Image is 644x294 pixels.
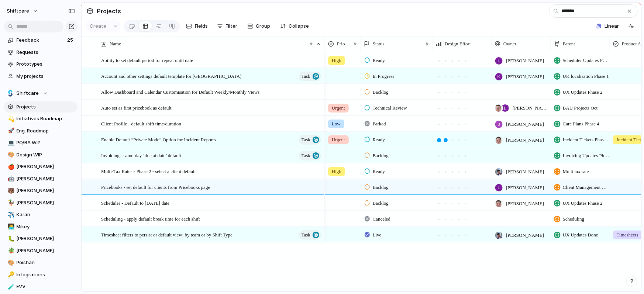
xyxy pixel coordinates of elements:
button: Linear [593,21,622,32]
button: 🦆 [7,199,14,207]
a: Feedback25 [4,35,78,46]
span: Shiftcare [17,90,39,97]
a: 🎨Design WIP [4,149,78,160]
div: 🔑 [8,270,13,279]
div: 🧪 [8,283,13,291]
button: 🐻 [7,187,14,194]
a: 🪴[PERSON_NAME] [4,245,78,256]
div: 👨‍💻 [8,222,13,231]
span: 25 [67,37,75,44]
a: Requests [4,47,78,58]
span: Mikey [17,223,75,231]
span: [PERSON_NAME] [17,175,75,183]
a: 🎨Peishan [4,257,78,268]
span: Scheduler Updates Phase 1 [563,57,609,64]
span: Integrations [17,271,75,279]
div: 🐛[PERSON_NAME] [4,233,78,244]
a: 👨‍💻Mikey [4,221,78,232]
div: 💫 [8,115,13,123]
span: Invoicing Updates Phase 1 [563,152,609,159]
span: Prototypes [17,60,75,68]
div: 🐛 [8,235,13,243]
a: 🔑Integrations [4,269,78,280]
a: My projects [4,71,78,82]
span: [PERSON_NAME] [17,187,75,194]
span: Karan [17,211,75,218]
button: 💻 [7,139,14,146]
button: 🚀 [7,127,14,135]
span: [PERSON_NAME] [17,163,75,170]
span: Timesheets [617,231,638,239]
button: 🐛 [7,235,14,242]
span: [PERSON_NAME] [17,235,75,242]
span: Auto set as first pricebook as default [101,103,172,112]
div: 🎨 [8,151,13,159]
span: Scheduler - Default to [DATE] date [101,198,169,207]
div: ✈️ [8,211,13,219]
div: 🤖 [8,174,13,183]
span: Projects [95,4,123,18]
a: ✈️Karan [4,209,78,220]
button: Collapse [277,20,312,32]
div: 🍎 [8,163,13,171]
span: Requests [17,49,75,56]
button: Group [244,20,274,32]
button: 🧪 [7,283,14,290]
a: 🐻[PERSON_NAME] [4,185,78,196]
div: 🪴 [8,246,13,255]
span: PO/BA WIP [17,139,75,146]
span: Linear [605,23,619,30]
span: My projects [17,73,75,80]
button: 🔑 [7,271,14,279]
button: 🎨 [7,259,14,266]
span: Initiatives Roadmap [17,115,75,122]
button: 💫 [7,115,14,122]
div: 💻 [8,139,13,147]
span: Filter [226,23,238,30]
span: Design WIP [17,151,75,159]
div: 🚀 [8,127,13,135]
span: Incident Tickets Phase 3 [563,136,609,143]
button: 👨‍💻 [7,223,14,231]
span: shiftcare [7,7,29,15]
a: 🧪EVV [4,281,78,292]
button: ✈️ [7,211,14,218]
div: 🐻 [8,187,13,195]
button: Fields [183,20,211,32]
button: 🤖 [7,175,14,183]
a: 💻PO/BA WIP [4,137,78,148]
span: Eng. Roadmap [17,127,75,135]
a: 🍎[PERSON_NAME] [4,161,78,172]
button: Shiftcare [4,88,78,99]
a: 🚀Eng. Roadmap [4,125,78,136]
span: Name [110,40,121,48]
span: Collapse [289,23,309,30]
div: 💫Initiatives Roadmap [4,113,78,124]
span: Fields [195,23,208,30]
span: Feedback [17,37,65,44]
a: 🤖[PERSON_NAME] [4,173,78,184]
a: 🦆[PERSON_NAME] [4,197,78,208]
span: [PERSON_NAME] [17,247,75,255]
button: 🎨 [7,151,14,159]
button: shiftcare [3,5,42,17]
span: Projects [17,103,75,111]
span: Group [256,23,271,30]
button: Filter [214,20,241,32]
div: 🦆 [8,198,13,207]
span: [PERSON_NAME] [17,199,75,207]
span: EVV [17,283,75,290]
span: Peishan [17,259,75,266]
